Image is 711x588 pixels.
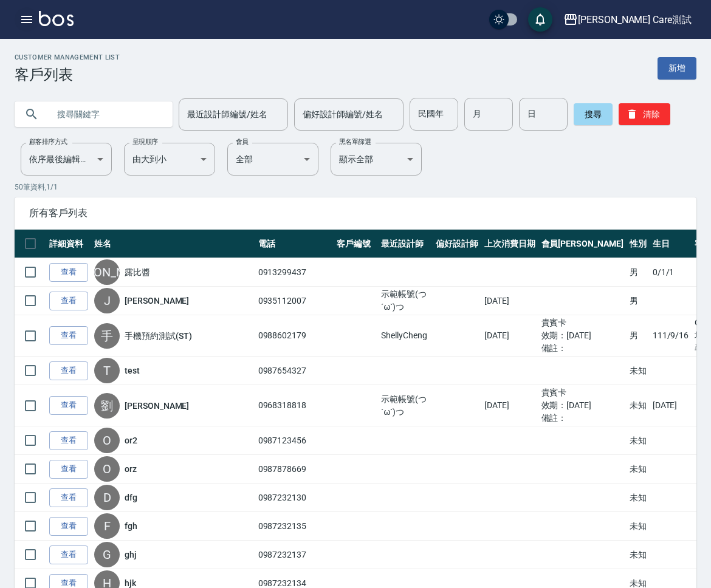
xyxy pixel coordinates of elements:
[255,357,334,385] td: 0987654327
[378,385,433,426] td: 示範帳號(つ´ω`)つ
[49,292,88,310] a: 查看
[15,53,120,61] h2: Customer Management List
[29,137,67,146] label: 顧客排序方式
[125,463,137,475] a: orz
[627,287,650,315] td: 男
[378,287,433,315] td: 示範帳號(つ´ω`)つ
[627,512,650,541] td: 未知
[541,316,623,329] ul: 貴賓卡
[481,385,538,426] td: [DATE]
[255,287,334,315] td: 0935112007
[658,57,696,80] a: 新增
[331,143,422,176] div: 顯示全部
[541,329,623,342] ul: 效期： [DATE]
[21,143,112,176] div: 依序最後編輯時間
[94,358,120,383] div: T
[125,491,137,504] a: dfg
[334,230,379,258] th: 客戶編號
[255,455,334,484] td: 0987878669
[94,259,120,285] div: [PERSON_NAME]
[255,258,334,287] td: 0913299437
[255,315,334,357] td: 0988602179
[15,66,120,83] h3: 客戶列表
[650,315,692,357] td: 111/9/16
[46,230,91,258] th: 詳細資料
[578,12,692,27] div: [PERSON_NAME] Care測試
[627,426,650,455] td: 未知
[94,513,120,539] div: F
[94,428,120,453] div: O
[481,315,538,357] td: [DATE]
[15,182,696,193] p: 50 筆資料, 1 / 1
[627,455,650,484] td: 未知
[124,143,215,176] div: 由大到小
[39,11,74,26] img: Logo
[541,399,623,412] ul: 效期： [DATE]
[49,326,88,345] a: 查看
[541,386,623,399] ul: 貴賓卡
[91,230,255,258] th: 姓名
[94,288,120,313] div: J
[125,520,137,532] a: fgh
[49,361,88,380] a: 查看
[125,266,150,278] a: 露比醬
[255,484,334,512] td: 0987232130
[627,484,650,512] td: 未知
[49,98,163,131] input: 搜尋關鍵字
[627,230,650,258] th: 性別
[541,342,623,355] ul: 備註：
[94,542,120,567] div: G
[255,230,334,258] th: 電話
[481,230,538,258] th: 上次消費日期
[541,412,623,425] ul: 備註：
[125,295,189,307] a: [PERSON_NAME]
[650,230,692,258] th: 生日
[255,426,334,455] td: 0987123456
[627,541,650,569] td: 未知
[94,393,120,419] div: 劉
[49,517,88,536] a: 查看
[627,357,650,385] td: 未知
[29,207,682,219] span: 所有客戶列表
[481,287,538,315] td: [DATE]
[378,315,433,357] td: ShellyCheng
[49,460,88,479] a: 查看
[94,485,120,510] div: D
[627,258,650,287] td: 男
[125,549,137,561] a: ghj
[125,330,192,342] a: 手機預約測試(ST)
[255,385,334,426] td: 0968318818
[528,7,552,32] button: save
[558,7,696,32] button: [PERSON_NAME] Care測試
[94,456,120,482] div: O
[378,230,433,258] th: 最近設計師
[125,364,140,377] a: test
[650,258,692,287] td: 0/1/1
[433,230,481,258] th: 偏好設計師
[236,137,249,146] label: 會員
[255,541,334,569] td: 0987232137
[49,396,88,415] a: 查看
[339,137,371,146] label: 黑名單篩選
[227,143,318,176] div: 全部
[125,434,137,446] a: or2
[627,315,650,357] td: 男
[132,137,158,146] label: 呈現順序
[125,400,189,412] a: [PERSON_NAME]
[49,488,88,507] a: 查看
[94,323,120,349] div: 手
[619,103,670,125] button: 清除
[49,545,88,564] a: 查看
[255,512,334,541] td: 0987232135
[49,263,88,282] a: 查看
[650,385,692,426] td: [DATE]
[574,103,613,125] button: 搜尋
[627,385,650,426] td: 未知
[538,230,627,258] th: 會員[PERSON_NAME]
[49,431,88,450] a: 查看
